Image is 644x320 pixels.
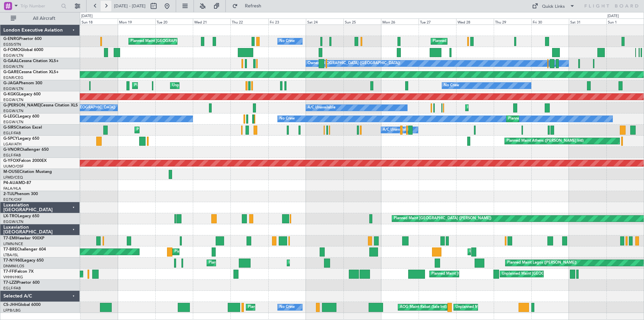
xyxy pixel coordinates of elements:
[3,64,23,69] a: EGGW/LTN
[3,186,21,191] a: FALA/HLA
[3,75,23,80] a: EGNR/CEG
[137,125,242,135] div: Planned Maint [GEOGRAPHIC_DATA] ([GEOGRAPHIC_DATA])
[3,259,22,263] span: T7-N1960
[3,236,16,240] span: T7-EMI
[3,253,18,258] a: LTBA/ISL
[3,264,24,269] a: DNMM/LOS
[494,18,531,25] div: Thu 29
[3,92,41,96] a: G-KGKGLegacy 600
[3,81,42,85] a: G-JAGAPhenom 300
[3,247,17,252] span: T7-BRE
[3,48,43,52] a: G-FOMOGlobal 6000
[7,13,73,24] button: All Aircraft
[3,126,42,130] a: G-SIRSCitation Excel
[569,18,606,25] div: Sat 31
[3,175,23,180] a: LFMD/CEQ
[3,103,78,107] a: G-[PERSON_NAME]Cessna Citation XLS
[229,1,269,11] button: Refresh
[172,81,282,91] div: Unplanned Maint [GEOGRAPHIC_DATA] ([GEOGRAPHIC_DATA])
[606,18,644,25] div: Sun 1
[239,4,267,8] span: Refresh
[381,18,419,25] div: Mon 26
[3,192,38,196] a: 2-TIJLPhenom 300
[3,37,19,41] span: G-ENRG
[3,281,40,285] a: T7-LZZIPraetor 600
[3,37,42,41] a: G-ENRGPraetor 600
[419,18,456,25] div: Tue 27
[3,241,23,246] a: LFMN/NCE
[444,81,459,91] div: No Crew
[607,13,619,19] div: [DATE]
[279,302,295,312] div: No Crew
[3,81,19,85] span: G-JAGA
[3,259,44,263] a: T7-N1960Legacy 650
[529,1,578,11] button: Quick Links
[3,247,46,252] a: T7-BREChallenger 604
[114,3,146,9] span: [DATE] - [DATE]
[508,114,614,124] div: Planned Maint [GEOGRAPHIC_DATA] ([GEOGRAPHIC_DATA])
[81,13,93,19] div: [DATE]
[531,18,569,25] div: Fri 30
[456,18,494,25] div: Wed 28
[3,148,49,152] a: G-VNORChallenger 650
[279,36,295,46] div: No Crew
[308,103,335,113] div: A/C Unavailable
[289,258,394,268] div: Planned Maint [GEOGRAPHIC_DATA] ([GEOGRAPHIC_DATA])
[3,148,20,152] span: G-VNOR
[3,192,14,196] span: 2-TIJL
[3,303,18,307] span: CS-JHH
[134,81,240,91] div: Planned Maint [GEOGRAPHIC_DATA] ([GEOGRAPHIC_DATA])
[3,137,39,141] a: G-SPCYLegacy 650
[3,303,41,307] a: CS-JHHGlobal 6000
[3,92,19,96] span: G-KGKG
[3,108,23,113] a: EGGW/LTN
[268,18,306,25] div: Fri 23
[193,18,230,25] div: Wed 21
[3,270,34,274] a: T7-FFIFalcon 7X
[20,1,59,11] input: Trip Number
[507,258,577,268] div: Planned Maint Lagos ([PERSON_NAME])
[3,181,31,185] a: P4-AUAMD-87
[3,270,15,274] span: T7-FFI
[3,137,18,141] span: G-SPCY
[3,53,23,58] a: EGGW/LTN
[3,115,39,119] a: G-LEGCLegacy 600
[3,308,21,313] a: LFPB/LBG
[455,302,566,312] div: Unplanned Maint [GEOGRAPHIC_DATA] ([GEOGRAPHIC_DATA])
[400,302,447,312] div: AOG Maint Rabat (Sale Intl)
[3,159,47,163] a: G-YFOXFalcon 2000EX
[3,286,21,291] a: EGLF/FAB
[3,159,19,163] span: G-YFOX
[383,125,411,135] div: A/C Unavailable
[502,269,619,279] div: Unplanned Maint [GEOGRAPHIC_DATA] ([GEOGRAPHIC_DATA] Intl)
[3,70,19,74] span: G-GARE
[174,247,249,257] div: Planned Maint Nice ([GEOGRAPHIC_DATA])
[3,281,17,285] span: T7-LZZI
[230,18,268,25] div: Thu 22
[17,16,71,21] span: All Aircraft
[3,142,21,147] a: LGAV/ATH
[506,136,584,146] div: Planned Maint Athens ([PERSON_NAME] Intl)
[3,115,18,119] span: G-LEGC
[3,48,20,52] span: G-FOMO
[343,18,381,25] div: Sun 25
[3,214,39,218] a: LX-TROLegacy 650
[470,247,578,257] div: Unplanned Maint [GEOGRAPHIC_DATA] ([PERSON_NAME] Intl)
[80,18,118,25] div: Sun 18
[3,214,18,218] span: LX-TRO
[308,58,400,68] div: Owner [GEOGRAPHIC_DATA] ([GEOGRAPHIC_DATA])
[118,18,155,25] div: Mon 19
[431,269,537,279] div: Planned Maint [GEOGRAPHIC_DATA] ([GEOGRAPHIC_DATA])
[394,214,491,224] div: Planned Maint [GEOGRAPHIC_DATA] ([PERSON_NAME])
[3,153,21,158] a: EGLF/FAB
[3,42,21,47] a: EGSS/STN
[209,258,278,268] div: Planned Maint Lagos ([PERSON_NAME])
[433,36,538,46] div: Planned Maint [GEOGRAPHIC_DATA] ([GEOGRAPHIC_DATA])
[155,18,193,25] div: Tue 20
[248,302,354,312] div: Planned Maint [GEOGRAPHIC_DATA] ([GEOGRAPHIC_DATA])
[3,97,23,102] a: EGGW/LTN
[279,114,295,124] div: No Crew
[3,197,22,202] a: EGTK/OXF
[306,18,343,25] div: Sat 24
[3,219,23,224] a: EGGW/LTN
